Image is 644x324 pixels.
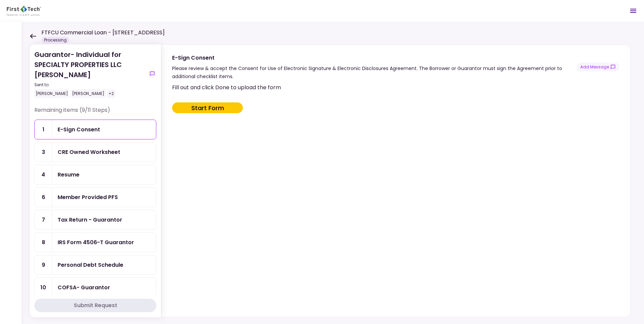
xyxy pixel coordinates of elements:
[35,188,52,207] div: 6
[58,216,122,224] div: Tax Return - Guarantor
[58,193,118,201] div: Member Provided PFS
[148,70,156,78] button: show-messages
[41,37,69,43] div: Processing
[35,165,52,184] div: 4
[58,283,110,292] div: COFSA- Guarantor
[107,89,115,98] div: +2
[34,50,146,98] div: Guarantor- Individual for SPECIALTY PROPERTIES LLC [PERSON_NAME]
[34,120,156,139] a: 1E-Sign Consent
[34,106,156,120] div: Remaining items (9/11 Steps)
[7,6,41,16] img: Partner icon
[35,120,52,139] div: 1
[172,83,618,92] div: Fill out and click Done to upload the form
[577,63,619,71] button: show-messages
[161,44,631,317] div: E-Sign ConsentPlease review & accept the Consent for Use of Electronic Signature & Electronic Dis...
[35,233,52,252] div: 8
[172,102,243,113] button: Start Form
[74,301,117,310] div: Submit Request
[34,232,156,252] a: 8IRS Form 4506-T Guarantor
[34,82,146,88] div: Sent to:
[34,187,156,207] a: 6Member Provided PFS
[34,142,156,162] a: 3CRE Owned Worksheet
[58,125,100,134] div: E-Sign Consent
[35,210,52,229] div: 7
[35,255,52,274] div: 9
[172,64,577,80] div: Please review & accept the Consent for Use of Electronic Signature & Electronic Disclosures Agree...
[35,142,52,162] div: 3
[625,3,641,19] button: Open menu
[34,165,156,185] a: 4Resume
[58,148,120,156] div: CRE Owned Worksheet
[58,261,123,269] div: Personal Debt Schedule
[34,255,156,275] a: 9Personal Debt Schedule
[34,89,69,98] div: [PERSON_NAME]
[58,170,79,179] div: Resume
[34,299,156,312] button: Submit Request
[71,89,106,98] div: [PERSON_NAME]
[172,54,577,62] div: E-Sign Consent
[41,29,165,37] h1: FTFCU Commercial Loan - [STREET_ADDRESS]
[34,278,156,297] a: 10COFSA- Guarantor
[34,210,156,230] a: 7Tax Return - Guarantor
[58,238,134,247] div: IRS Form 4506-T Guarantor
[35,278,52,297] div: 10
